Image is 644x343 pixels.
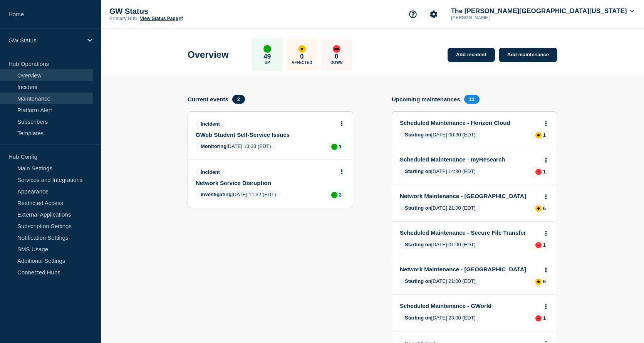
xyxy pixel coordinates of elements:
[331,192,337,198] div: up
[196,142,276,152] span: [DATE] 13:33 (EDT)
[188,49,229,60] h1: Overview
[405,6,421,22] button: Support
[265,61,270,65] p: Up
[543,315,546,321] p: 1
[400,203,481,214] span: [DATE] 21:00 (EDT)
[400,156,539,163] a: Scheduled Maintenance - myResearch
[499,48,557,62] a: Add maintenance
[426,6,442,22] button: Account settings
[331,144,337,150] div: up
[400,167,481,177] span: [DATE] 14:30 (EDT)
[196,131,335,138] a: GWeb Student Self-Service Issues
[263,45,271,53] div: up
[188,96,228,103] h4: Current events
[333,45,340,53] div: down
[109,7,263,16] p: GW Status
[196,168,225,177] span: Incident
[400,266,539,272] a: Network Maintenance - [GEOGRAPHIC_DATA]
[400,119,539,126] a: Scheduled Maintenance - Horizon Cloud
[392,96,460,103] h4: Upcoming maintenances
[140,16,183,21] a: View Status Page
[335,53,338,61] p: 0
[543,205,546,211] p: 6
[400,313,481,323] span: [DATE] 23:00 (EDT)
[405,242,431,247] span: Starting on
[8,37,82,44] p: GW Status
[196,119,225,128] span: Incident
[405,132,431,138] span: Starting on
[196,190,281,200] span: [DATE] 11:32 (EDT)
[339,192,342,198] p: 3
[201,192,231,197] span: Investigating
[330,61,343,65] p: Down
[405,168,431,174] span: Starting on
[400,277,481,287] span: [DATE] 21:00 (EDT)
[448,48,495,62] a: Add incident
[535,169,542,175] div: down
[405,315,431,321] span: Starting on
[535,205,542,212] div: affected
[449,7,636,15] button: The [PERSON_NAME][GEOGRAPHIC_DATA][US_STATE]
[535,315,542,321] div: down
[339,144,342,150] p: 1
[543,169,546,175] p: 1
[298,45,306,53] div: affected
[400,303,539,309] a: Scheduled Maintenance - GWorld
[292,61,312,65] p: Affected
[543,132,546,138] p: 1
[405,278,431,284] span: Starting on
[196,180,335,186] a: Network Service Disruption
[109,16,137,21] p: Primary Hub
[232,95,245,104] span: 2
[400,130,481,140] span: [DATE] 00:30 (EDT)
[400,229,539,236] a: Scheduled Maintenance - Secure File Transfer
[201,143,226,149] span: Monitoring
[263,53,271,61] p: 49
[535,279,542,285] div: affected
[543,279,546,284] p: 6
[543,242,546,248] p: 1
[300,53,304,61] p: 0
[405,205,431,211] span: Starting on
[464,95,480,104] span: 12
[400,193,539,199] a: Network Maintenance - [GEOGRAPHIC_DATA]
[449,15,530,20] p: [PERSON_NAME]
[535,132,542,138] div: affected
[400,240,481,250] span: [DATE] 01:00 (EDT)
[535,242,542,248] div: down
